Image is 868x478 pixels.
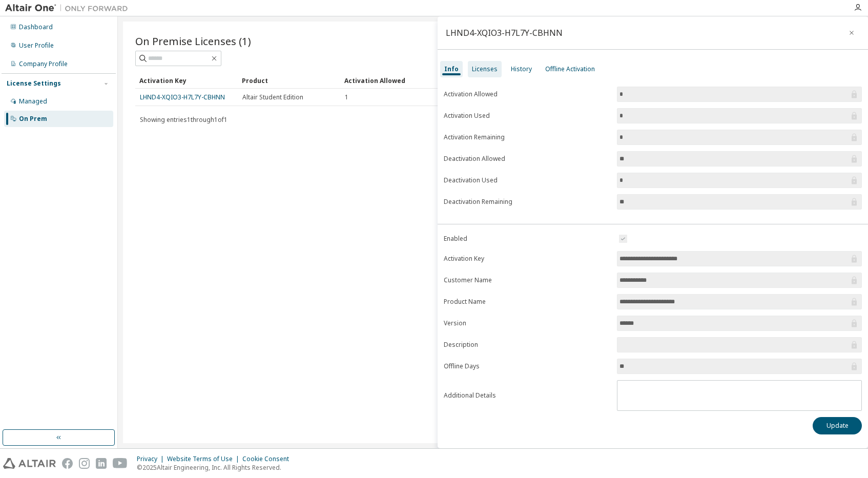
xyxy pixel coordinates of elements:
label: Product Name [444,298,611,306]
label: Customer Name [444,276,611,284]
button: Update [813,417,862,434]
a: LHND4-XQIO3-H7L7Y-CBHNN [140,93,225,101]
span: On Premise Licenses (1) [135,34,251,48]
div: License Settings [7,79,61,88]
label: Deactivation Used [444,176,611,184]
label: Activation Key [444,255,611,263]
label: Offline Days [444,362,611,370]
div: Offline Activation [545,65,595,73]
div: Company Profile [19,60,68,68]
label: Activation Allowed [444,90,611,98]
img: instagram.svg [79,458,90,469]
img: Altair One [5,3,133,13]
label: Deactivation Remaining [444,198,611,206]
div: Activation Key [139,72,234,89]
span: Altair Student Edition [242,93,303,101]
div: Dashboard [19,23,53,31]
div: History [511,65,532,73]
div: Activation Allowed [344,72,439,89]
div: LHND4-XQIO3-H7L7Y-CBHNN [446,29,563,37]
div: Privacy [137,455,167,463]
div: On Prem [19,115,47,123]
p: © 2025 Altair Engineering, Inc. All Rights Reserved. [137,463,295,472]
label: Enabled [444,235,611,243]
label: Additional Details [444,391,611,400]
label: Description [444,341,611,349]
div: Managed [19,97,47,106]
div: Cookie Consent [242,455,295,463]
label: Deactivation Allowed [444,155,611,163]
div: Website Terms of Use [167,455,242,463]
img: altair_logo.svg [3,458,56,469]
span: Showing entries 1 through 1 of 1 [140,115,228,124]
label: Version [444,319,611,327]
img: youtube.svg [113,458,128,469]
div: Info [444,65,459,73]
img: facebook.svg [62,458,73,469]
label: Activation Remaining [444,133,611,141]
div: Product [242,72,336,89]
div: Licenses [472,65,498,73]
label: Activation Used [444,112,611,120]
div: User Profile [19,41,54,50]
img: linkedin.svg [96,458,107,469]
span: 1 [345,93,348,101]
